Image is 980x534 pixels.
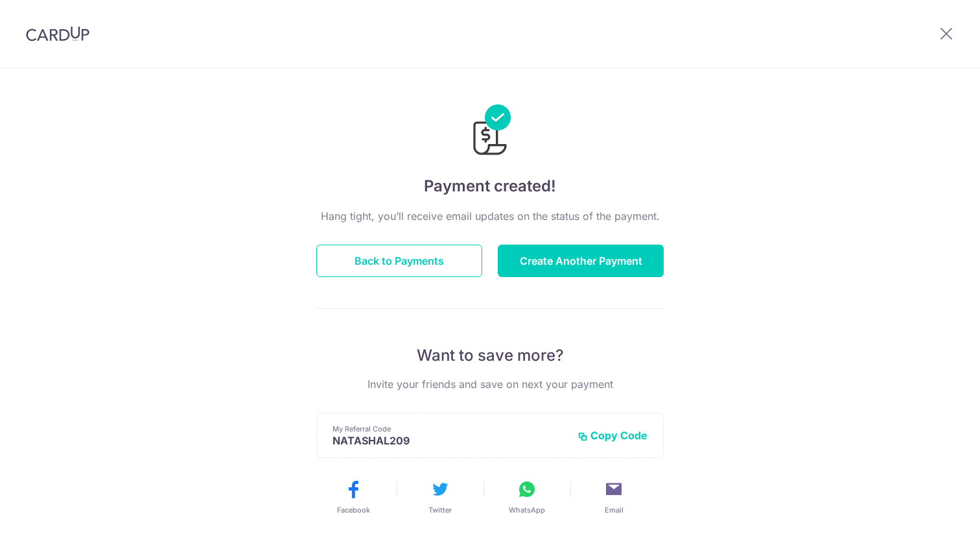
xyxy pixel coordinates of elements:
img: CardUp [26,26,89,42]
p: Invite your friends and save on next your payment [316,376,664,392]
span: Email [605,505,624,515]
button: Email [576,479,652,515]
p: Hang tight, you’ll receive email updates on the status of the payment. [316,208,664,224]
button: Back to Payments [316,245,482,277]
p: NATASHAL209 [332,434,567,447]
button: Create Another Payment [498,245,664,277]
span: Facebook [337,505,370,515]
h4: Payment created! [316,175,664,198]
button: WhatsApp [489,479,565,515]
button: Twitter [402,479,478,515]
img: Payments [469,104,511,159]
p: Want to save more? [316,345,664,366]
button: Copy Code [577,429,647,442]
span: WhatsApp [509,505,545,515]
p: My Referral Code [332,424,567,434]
button: Facebook [315,479,391,515]
span: Twitter [428,505,452,515]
